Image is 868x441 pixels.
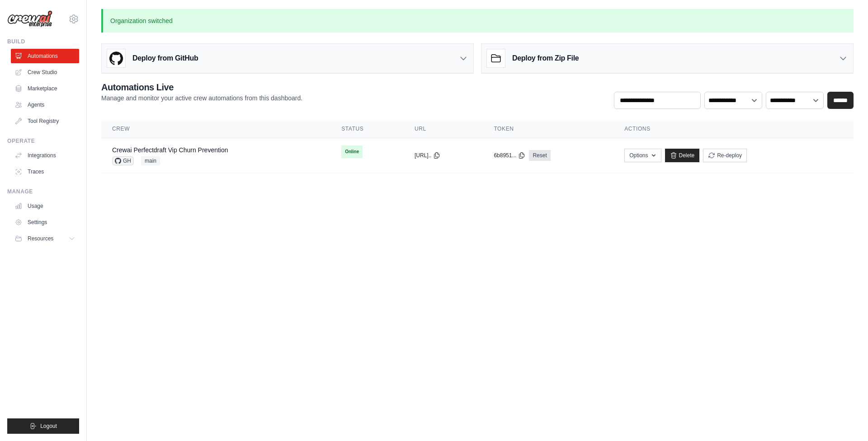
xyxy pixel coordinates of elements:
[11,231,79,246] button: Resources
[11,98,79,112] a: Agents
[7,10,52,28] img: Logo
[341,145,363,158] span: Online
[624,149,661,162] button: Options
[112,146,228,154] a: Crewai Perfectdraft Vip Churn Prevention
[7,188,79,195] div: Manage
[101,120,330,138] th: Crew
[132,53,198,64] h3: Deploy from GitHub
[11,81,79,96] a: Marketplace
[11,215,79,230] a: Settings
[28,235,53,242] span: Resources
[11,114,79,128] a: Tool Registry
[404,120,483,138] th: URL
[141,156,160,165] span: main
[330,120,404,138] th: Status
[7,38,79,45] div: Build
[11,148,79,163] a: Integrations
[665,149,700,162] a: Delete
[11,164,79,179] a: Traces
[101,81,302,94] h2: Automations Live
[703,149,747,162] button: Re-deploy
[11,65,79,80] a: Crew Studio
[11,49,79,63] a: Automations
[107,49,125,67] img: GitHub Logo
[7,137,79,145] div: Operate
[613,120,854,138] th: Actions
[529,150,550,161] a: Reset
[40,422,57,430] span: Logout
[101,9,854,33] p: Organization switched
[101,94,302,103] p: Manage and monitor your active crew automations from this dashboard.
[7,418,79,434] button: Logout
[512,53,579,64] h3: Deploy from Zip File
[494,152,525,159] button: 6b8951...
[112,156,134,165] span: GH
[11,199,79,213] a: Usage
[483,120,613,138] th: Token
